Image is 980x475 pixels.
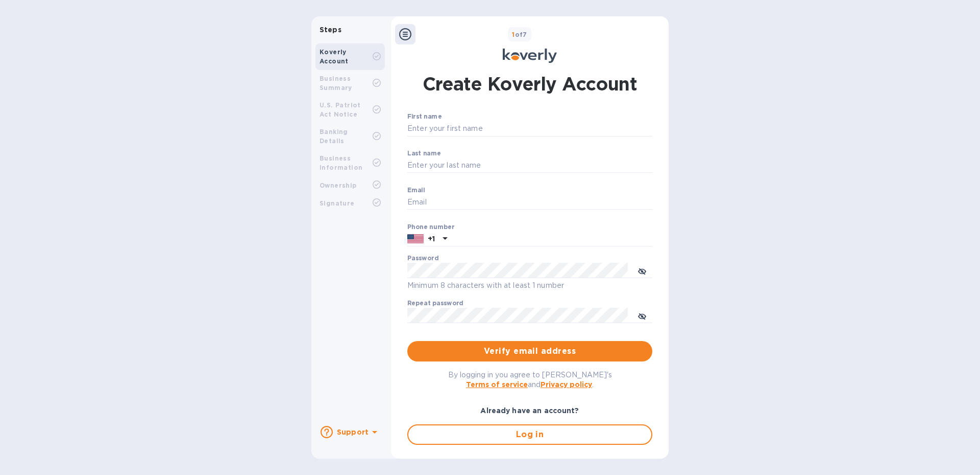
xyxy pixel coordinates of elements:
[407,114,442,120] label: First name
[466,380,528,389] a: Terms of service
[407,150,441,156] label: Last name
[407,301,463,307] label: Repeat password
[415,345,644,357] span: Verify email address
[632,305,652,326] button: toggle password visibility
[407,121,652,137] input: Enter your first name
[407,280,652,291] p: Minimum 8 characters with at least 1 number
[512,31,527,38] b: of 7
[407,424,652,445] button: Log in
[407,256,438,262] label: Password
[512,31,514,38] span: 1
[320,26,341,34] b: Steps
[407,195,652,210] input: Email
[320,75,352,92] b: Business Summary
[407,158,652,173] input: Enter your last name
[416,428,643,441] span: Log in
[480,406,579,415] b: Already have an account?
[407,233,424,244] img: US
[337,428,369,436] b: Support
[423,71,638,97] h1: Create Koverly Account
[320,101,361,118] b: U.S. Patriot Act Notice
[541,380,592,389] a: Privacy policy
[407,187,425,193] label: Email
[407,224,454,230] label: Phone number
[632,260,652,281] button: toggle password visibility
[320,48,349,65] b: Koverly Account
[428,234,435,244] p: +1
[320,182,357,189] b: Ownership
[320,128,348,145] b: Banking Details
[320,154,362,171] b: Business Information
[448,371,612,389] span: By logging in you agree to [PERSON_NAME]'s and .
[407,341,652,361] button: Verify email address
[320,199,355,207] b: Signature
